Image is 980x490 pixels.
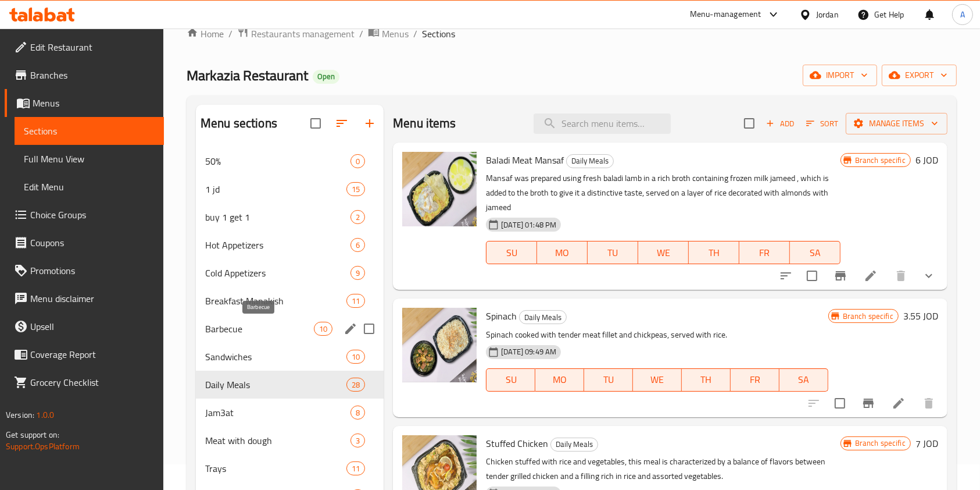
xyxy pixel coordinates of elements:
a: Upsell [5,313,164,340]
button: SU [486,241,537,264]
span: MO [540,371,580,388]
span: TU [592,244,634,261]
span: Breakfast Manakish [205,294,346,308]
span: A [960,8,965,21]
span: Version: [6,407,34,422]
span: SU [491,244,532,261]
div: 1 jd15 [196,175,384,203]
a: Edit Restaurant [5,33,164,61]
span: Sections [422,27,455,41]
button: MO [535,368,584,392]
span: Daily Meals [520,311,566,324]
h6: 6 JOD [915,152,938,168]
div: Jordan [816,8,839,21]
h2: Menu sections [201,115,277,132]
span: Open [313,72,339,81]
span: Branch specific [838,311,898,322]
span: Promotions [30,264,155,278]
span: [DATE] 09:49 AM [496,346,561,357]
button: Sort [803,115,841,133]
button: edit [342,320,359,338]
span: Cold Appetizers [205,266,350,280]
button: MO [537,241,588,264]
div: Hot Appetizers [205,238,350,252]
span: Menus [33,96,155,110]
button: Manage items [846,113,947,134]
div: items [350,154,365,168]
span: SA [784,371,824,388]
span: 28 [347,379,364,390]
span: Branch specific [850,155,910,166]
button: delete [887,262,915,290]
h6: 7 JOD [915,435,938,452]
div: Sandwiches10 [196,343,384,371]
button: show more [915,262,943,290]
span: Select all sections [303,111,328,136]
div: items [346,182,365,196]
div: Jam3at8 [196,399,384,427]
span: WE [643,244,684,261]
span: 2 [351,212,364,223]
img: Baladi Meat Mansaf [402,152,477,226]
span: Baladi Meat Mansaf [486,151,564,169]
a: Edit menu item [864,269,878,283]
h2: Menu items [393,115,456,132]
span: Daily Meals [551,438,598,451]
span: Trays [205,461,346,475]
span: TU [589,371,628,388]
span: Coverage Report [30,347,155,361]
a: Promotions [5,257,164,285]
span: 1.0.0 [36,407,54,422]
span: 50% [205,154,350,168]
a: Sections [15,117,164,145]
button: SA [790,241,840,264]
span: Sandwiches [205,350,346,364]
div: buy 1 get 12 [196,203,384,231]
a: Grocery Checklist [5,368,164,396]
div: Daily Meals [550,438,598,452]
span: 11 [347,296,364,307]
button: export [882,65,957,86]
div: Hot Appetizers6 [196,231,384,259]
span: FR [735,371,775,388]
span: 15 [347,184,364,195]
button: TU [588,241,638,264]
span: Select section [737,111,761,136]
a: Home [187,27,224,41]
button: FR [739,241,790,264]
span: 10 [347,351,364,363]
span: MO [542,244,583,261]
span: WE [638,371,677,388]
div: Daily Meals28 [196,371,384,399]
span: SA [795,244,836,261]
span: Get support on: [6,427,59,442]
span: Coupons [30,236,155,250]
span: SU [491,371,531,388]
button: import [803,65,877,86]
img: Spinach [402,308,477,382]
a: Coupons [5,229,164,257]
button: WE [638,241,689,264]
span: Manage items [855,116,938,131]
div: items [350,238,365,252]
div: buy 1 get 1 [205,210,350,224]
div: items [346,378,365,392]
button: WE [633,368,682,392]
span: Sections [24,124,155,138]
span: Barbecue [205,322,314,336]
span: 9 [351,268,364,279]
li: / [359,27,363,41]
button: FR [731,368,779,392]
div: 50%0 [196,147,384,175]
span: Grocery Checklist [30,375,155,389]
span: 8 [351,407,364,418]
a: Menus [368,26,409,41]
span: Sort sections [328,109,356,137]
button: TH [682,368,731,392]
a: Support.OpsPlatform [6,439,80,454]
span: 0 [351,156,364,167]
span: Add [764,117,796,130]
